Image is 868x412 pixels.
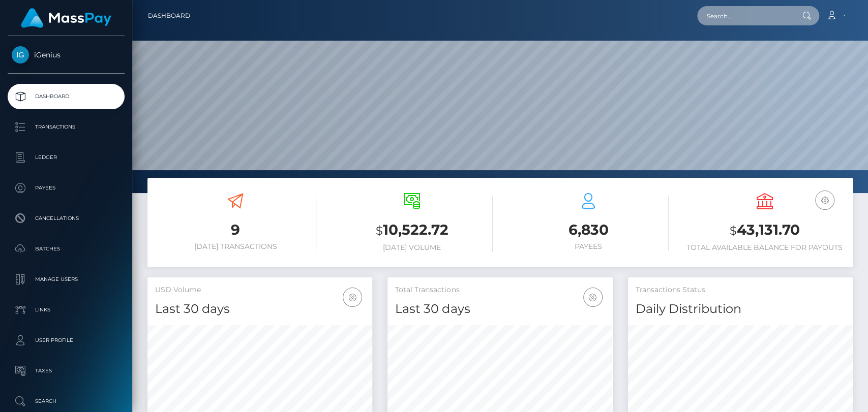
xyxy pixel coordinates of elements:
p: Batches [12,241,121,257]
a: Cancellations [8,206,125,231]
h5: USD Volume [155,285,365,295]
p: User Profile [12,333,121,348]
img: iGenius [12,46,29,64]
a: Dashboard [148,5,190,26]
a: Links [8,297,125,323]
h6: Total Available Balance for Payouts [684,243,845,252]
h5: Total Transactions [395,285,605,295]
small: $ [376,224,383,238]
h3: 10,522.72 [332,220,493,241]
p: Search [12,394,121,409]
p: Payees [12,180,121,196]
a: User Profile [8,328,125,353]
a: Dashboard [8,84,125,109]
h6: [DATE] Transactions [155,242,316,251]
a: Payees [8,175,125,201]
h5: Transactions Status [636,285,845,295]
h6: [DATE] Volume [332,243,493,252]
h4: Last 30 days [395,300,605,318]
h4: Last 30 days [155,300,365,318]
p: Manage Users [12,272,121,287]
a: Manage Users [8,267,125,292]
p: Links [12,302,121,318]
input: Search... [697,6,793,25]
p: Cancellations [12,211,121,226]
a: Transactions [8,114,125,140]
a: Ledger [8,145,125,170]
img: MassPay Logo [21,8,111,28]
p: Taxes [12,363,121,378]
p: Ledger [12,150,121,165]
h3: 6,830 [508,220,669,240]
p: Transactions [12,119,121,135]
h3: 9 [155,220,316,240]
a: Taxes [8,358,125,384]
h4: Daily Distribution [636,300,845,318]
p: Dashboard [12,89,121,104]
a: Batches [8,236,125,262]
span: iGenius [8,50,125,59]
small: $ [730,224,737,238]
h3: 43,131.70 [684,220,845,241]
h6: Payees [508,242,669,251]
